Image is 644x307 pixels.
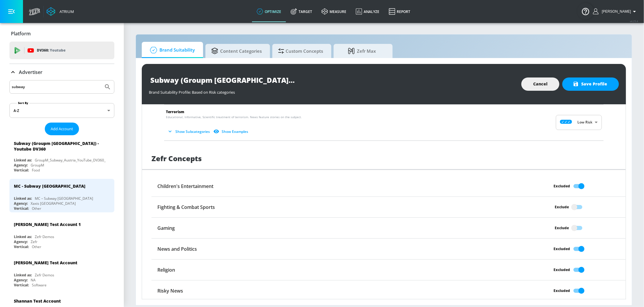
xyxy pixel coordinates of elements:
div: Advertiser [9,64,114,80]
div: Zefr [31,239,37,244]
span: Educational, Informative, Scientific treatment of terrorism. News feature stories on the subject. [166,115,302,119]
div: Platform [9,25,114,42]
div: Atrium [57,9,74,14]
h6: Religion [157,267,175,273]
div: [PERSON_NAME] Test Account 1Linked as:Zefr DemosAgency:ZefrVertical:Other [9,217,114,251]
input: Search by name [12,83,101,91]
div: Agency: [14,239,28,244]
div: [PERSON_NAME] Test AccountLinked as:Zefr DemosAgency:NAVertical:Software [9,255,114,289]
a: Atrium [47,7,74,16]
div: Exclude [555,204,569,210]
div: Exclude [555,225,569,231]
div: MC – Subway [GEOGRAPHIC_DATA] [35,196,93,201]
div: Brand Suitability Profile: Based on Risk categories [149,87,515,95]
a: Target [286,1,317,22]
span: Brand Suitability [148,43,195,57]
div: Vertical: [14,206,29,211]
p: Platform [11,30,31,37]
div: Vertical: [14,283,29,288]
div: GroupM_Subway_Austria_YouTube_DV360_ [35,158,106,163]
div: Linked as: [14,234,32,239]
div: Xaxis [GEOGRAPHIC_DATA] [31,201,76,206]
a: Analyze [351,1,384,22]
label: Sort By [17,101,29,105]
div: Software [32,283,47,288]
h6: Risky News [157,288,183,294]
div: Linked as: [14,196,32,201]
div: Vertical: [14,244,29,249]
div: Subway (Groupm [GEOGRAPHIC_DATA]) - Youtube DV360Linked as:GroupM_Subway_Austria_YouTube_DV360_Ag... [9,138,114,174]
div: Other [32,244,41,249]
h1: Zefr Concepts [151,153,202,163]
div: [PERSON_NAME] Test Account [14,260,77,265]
div: Food [32,168,40,173]
button: Submit Search [101,80,114,93]
a: optimize [252,1,286,22]
span: Content Categories [211,44,262,58]
div: Linked as: [14,273,32,278]
span: Custom Concepts [278,44,323,58]
div: MC - Subway [GEOGRAPHIC_DATA]Linked as:MC – Subway [GEOGRAPHIC_DATA]Agency:Xaxis [GEOGRAPHIC_DATA... [9,179,114,212]
h6: Children's Entertainment [157,183,213,189]
button: Open Resource Center [577,3,594,19]
span: login as: stephanie.wolklin@zefr.com [599,9,631,14]
div: DV360: Youtube [9,42,114,59]
button: Cancel [521,77,559,91]
p: Low Risk [577,120,592,125]
button: Add Account [45,123,79,135]
p: Advertiser [19,69,42,75]
div: Excluded [554,183,570,189]
p: Youtube [50,47,65,53]
div: Shannan Test Account [14,298,61,304]
div: Excluded [554,267,570,273]
button: Show Subcategories [166,127,212,136]
a: measure [317,1,351,22]
div: Agency: [14,201,28,206]
div: Zefr Demos [35,273,54,278]
p: DV360: [37,47,65,54]
div: Excluded [554,288,570,294]
h6: Gaming [157,225,175,231]
button: [PERSON_NAME] [593,8,638,15]
div: Vertical: [14,168,29,173]
span: Save Profile [574,80,607,88]
div: Other [32,206,41,211]
span: Cancel [533,80,548,88]
div: MC - Subway [GEOGRAPHIC_DATA] [14,183,85,189]
div: Linked as: [14,158,32,163]
div: Agency: [14,163,28,168]
h6: Fighting & Combat Sports [157,204,215,210]
div: GroupM [31,163,44,168]
div: Agency: [14,278,28,283]
div: Subway (Groupm [GEOGRAPHIC_DATA]) - Youtube DV360 [14,141,105,152]
a: Report [384,1,415,22]
div: NA [31,278,36,283]
div: Excluded [554,246,570,252]
span: v 4.25.4 [630,19,638,23]
button: Show Examples [212,127,251,136]
h6: News and Politics [157,246,197,252]
div: Zefr Demos [35,234,54,239]
span: Zefr Max [340,44,384,58]
span: Add Account [51,126,73,132]
div: A-Z [9,103,114,118]
button: Save Profile [562,77,619,91]
span: Terrorism [166,109,184,114]
div: [PERSON_NAME] Test Account 1 [14,222,81,227]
